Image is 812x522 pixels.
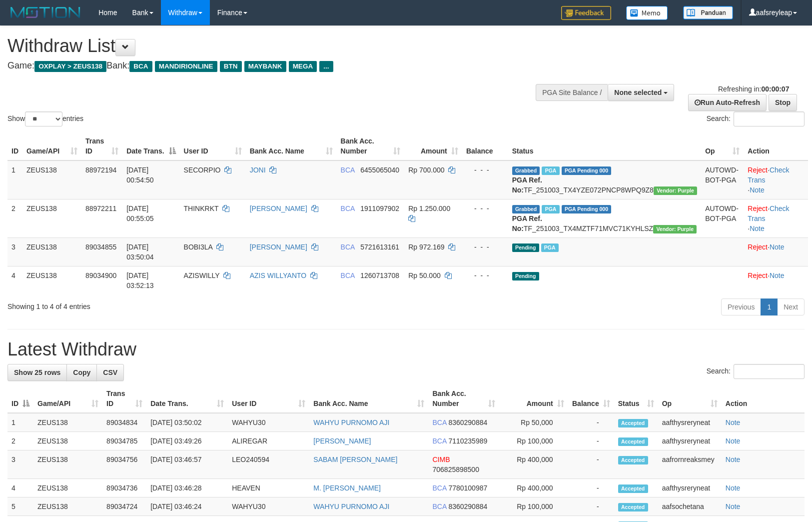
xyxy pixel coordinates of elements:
[66,364,97,381] a: Copy
[7,266,22,294] td: 4
[102,479,146,497] td: 89034736
[184,243,213,251] span: BOBI3LA
[341,271,355,279] span: BCA
[499,432,568,450] td: Rp 100,000
[228,413,309,432] td: WAHYU30
[777,298,805,315] a: Next
[22,266,81,294] td: ZEUS138
[701,199,744,237] td: AUTOWD-BOT-PGA
[146,413,228,432] td: [DATE] 03:50:02
[146,497,228,516] td: [DATE] 03:46:24
[701,132,744,160] th: Op: activate to sort column ascending
[466,242,504,252] div: - - -
[748,204,789,222] a: Check Trans
[734,364,805,379] input: Search:
[309,384,428,413] th: Bank Acc. Name: activate to sort column ascending
[250,166,266,174] a: JONI
[85,243,116,251] span: 89034855
[568,432,614,450] td: -
[608,84,674,101] button: None selected
[448,418,487,426] span: Copy 8360290884 to clipboard
[432,437,446,445] span: BCA
[404,132,462,160] th: Amount: activate to sort column ascending
[122,132,179,160] th: Date Trans.: activate to sort column descending
[313,484,381,492] a: M. [PERSON_NAME]
[7,61,531,71] h4: Game: Bank:
[718,85,789,93] span: Refreshing in:
[73,368,90,376] span: Copy
[750,224,765,232] a: Note
[85,166,116,174] span: 88972194
[244,61,286,72] span: MAYBANK
[220,61,242,72] span: BTN
[448,437,487,445] span: Copy 7110235989 to clipboard
[7,450,33,479] td: 3
[360,204,399,212] span: Copy 1911097902 to clipboard
[512,214,542,232] b: PGA Ref. No:
[155,61,217,72] span: MANDIRIONLINE
[683,6,733,19] img: panduan.png
[744,237,808,266] td: ·
[748,166,789,184] a: Check Trans
[726,418,741,426] a: Note
[658,450,722,479] td: aafrornreaksmey
[536,84,608,101] div: PGA Site Balance /
[33,384,102,413] th: Game/API: activate to sort column ascending
[313,455,397,463] a: SABAM [PERSON_NAME]
[7,237,22,266] td: 3
[466,203,504,213] div: - - -
[508,160,702,199] td: TF_251003_TX4YZE072PNCP8WPQ9Z8
[568,413,614,432] td: -
[748,166,768,174] a: Reject
[7,384,33,413] th: ID: activate to sort column descending
[512,243,539,252] span: Pending
[744,132,808,160] th: Action
[33,413,102,432] td: ZEUS138
[726,455,741,463] a: Note
[126,243,154,261] span: [DATE] 03:50:04
[25,111,62,126] select: Showentries
[14,368,60,376] span: Show 25 rows
[541,243,559,252] span: Marked by aafsreyleap
[512,272,539,280] span: Pending
[146,450,228,479] td: [DATE] 03:46:57
[432,455,450,463] span: CIMB
[7,132,22,160] th: ID
[770,243,785,251] a: Note
[22,237,81,266] td: ZEUS138
[7,339,805,359] h1: Latest Withdraw
[7,160,22,199] td: 1
[103,368,117,376] span: CSV
[33,479,102,497] td: ZEUS138
[360,271,399,279] span: Copy 1260713708 to clipboard
[748,243,768,251] a: Reject
[568,497,614,516] td: -
[726,484,741,492] a: Note
[568,384,614,413] th: Balance: activate to sort column ascending
[146,432,228,450] td: [DATE] 03:49:26
[341,243,355,251] span: BCA
[102,384,146,413] th: Trans ID: activate to sort column ascending
[761,298,778,315] a: 1
[770,271,785,279] a: Note
[22,132,81,160] th: Game/API: activate to sort column ascending
[618,437,648,446] span: Accepted
[184,166,221,174] span: SECORPIO
[701,160,744,199] td: AUTOWD-BOT-PGA
[432,418,446,426] span: BCA
[508,199,702,237] td: TF_251003_TX4MZTF71MVC71KYHLSZ
[360,166,399,174] span: Copy 6455065040 to clipboard
[658,413,722,432] td: aafthysreryneat
[146,479,228,497] td: [DATE] 03:46:28
[7,413,33,432] td: 1
[408,243,444,251] span: Rp 972.169
[707,111,805,126] label: Search:
[499,450,568,479] td: Rp 400,000
[618,456,648,464] span: Accepted
[408,271,441,279] span: Rp 50.000
[85,271,116,279] span: 89034900
[102,450,146,479] td: 89034756
[96,364,124,381] a: CSV
[761,85,789,93] strong: 00:00:07
[658,497,722,516] td: aafsochetana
